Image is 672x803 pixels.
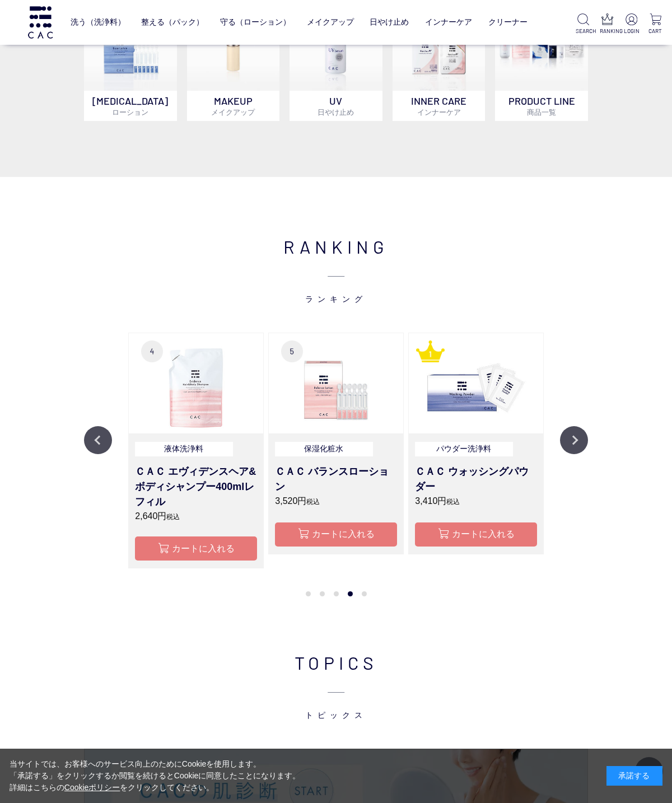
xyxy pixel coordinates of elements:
span: インナーケア [417,108,461,116]
span: メイクアップ [211,108,255,116]
h3: ＣＡＣ バランスローション [275,464,397,494]
img: エヴィデンスヘアボディシャンプー [129,333,263,433]
p: UV [290,91,382,121]
p: RANKING [600,27,615,35]
div: 当サイトでは、お客様へのサービス向上のためにCookieを使用します。 「承諾する」をクリックするか閲覧を続けるとCookieに同意したことになります。 詳細はこちらの をクリックしてください。 [10,758,301,793]
img: ＣＡＣウォッシングパウダー [409,333,543,433]
p: LOGIN [624,27,639,35]
p: 液体洗浄料 [135,442,232,457]
span: 税込 [306,498,320,506]
a: 守る（ローション） [220,9,291,35]
h2: TOPICS [84,649,588,721]
p: SEARCH [576,27,591,35]
h3: ＣＡＣ ウォッシングパウダー [415,464,537,494]
p: MAKEUP [187,91,280,121]
button: カートに入れる [415,522,537,547]
a: Cookieポリシー [64,783,120,792]
span: 税込 [446,498,460,506]
button: Previous [84,426,112,454]
a: LOGIN [624,13,639,35]
p: パウダー洗浄料 [415,442,512,457]
p: PRODUCT LINE [495,91,588,121]
a: CART [648,13,663,35]
img: logo [26,6,54,38]
a: RANKING [600,13,615,35]
h2: RANKING [84,233,588,305]
button: 2 of 2 [320,591,325,596]
a: 洗う（洗浄料） [71,9,125,35]
a: クリーナー [488,9,528,35]
button: Next [560,426,588,454]
p: INNER CARE [393,91,486,121]
a: 日やけ止め [370,9,409,35]
p: 保湿化粧水 [275,442,372,457]
button: 5 of 2 [362,591,367,596]
span: トピックス [84,676,588,721]
span: 商品一覧 [527,108,556,116]
a: 整える（パック） [141,9,204,35]
p: 3,520円 [275,494,397,508]
span: ランキング [84,260,588,305]
span: ローション [112,108,148,116]
button: 3 of 2 [334,591,339,596]
a: メイクアップ [307,9,354,35]
button: カートに入れる [135,536,257,561]
span: 税込 [166,513,180,521]
a: パウダー洗浄料 ＣＡＣ ウォッシングパウダー 3,410円税込 [415,442,537,509]
a: 保湿化粧水 ＣＡＣ バランスローション 3,520円税込 [275,442,397,509]
button: 1 of 2 [306,591,311,596]
p: CART [648,27,663,35]
a: 液体洗浄料 ＣＡＣ エヴィデンスヘア&ボディシャンプー400mlレフィル 2,640円税込 [135,442,257,524]
button: カートに入れる [275,522,397,547]
p: 2,640円 [135,510,257,523]
p: [MEDICAL_DATA] [84,91,177,121]
h3: ＣＡＣ エヴィデンスヘア&ボディシャンプー400mlレフィル [135,464,257,510]
div: 承諾する [606,766,662,786]
a: インナーケア [425,9,472,35]
button: 4 of 2 [348,591,353,596]
img: ＣＡＣバランスローション [269,333,403,433]
span: 日やけ止め [318,108,354,116]
a: SEARCH [576,13,591,35]
p: 3,410円 [415,494,537,508]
